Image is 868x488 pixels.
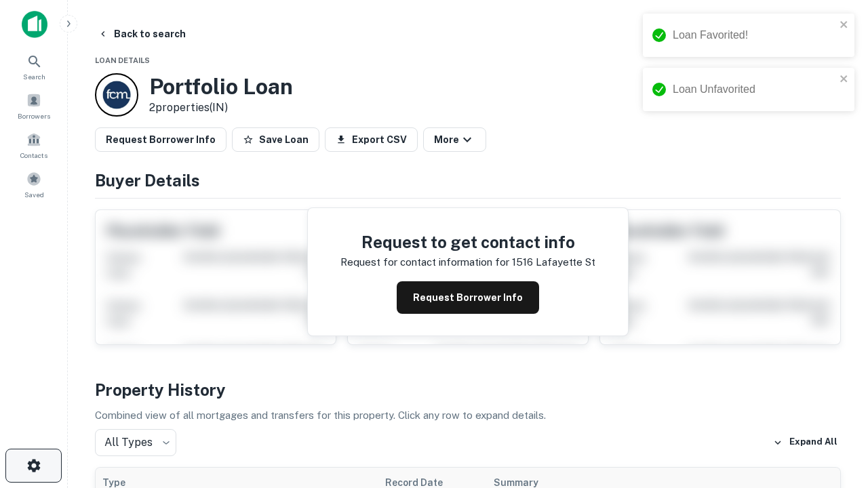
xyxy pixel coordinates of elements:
div: Loan Favorited! [673,27,835,43]
a: Search [4,48,64,85]
button: close [840,73,849,86]
button: close [840,19,849,32]
span: Loan Details [95,56,150,64]
h3: Portfolio Loan [149,74,293,100]
button: Save Loan [232,127,319,152]
iframe: Chat Widget [800,336,868,401]
h4: Property History [95,378,841,402]
h4: Buyer Details [95,168,841,192]
button: Export CSV [325,127,418,152]
a: Saved [4,166,64,203]
a: Borrowers [4,87,64,124]
button: More [423,127,486,152]
button: Request Borrower Info [397,281,539,314]
button: Expand All [770,432,841,453]
span: Contacts [20,150,47,161]
span: Borrowers [18,110,50,121]
p: 1516 lafayette st [512,254,595,270]
p: 2 properties (IN) [149,100,293,116]
h4: Request to get contact info [340,230,595,254]
span: Search [23,71,45,82]
div: All Types [95,429,176,456]
span: Saved [24,189,44,200]
p: Combined view of all mortgages and transfers for this property. Click any row to expand details. [95,407,841,424]
button: Request Borrower Info [95,127,226,152]
button: Back to search [92,22,191,46]
p: Request for contact information for [340,254,509,270]
img: capitalize-icon.png [22,11,47,38]
div: Loan Unfavorited [673,81,835,98]
a: Contacts [4,127,64,163]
